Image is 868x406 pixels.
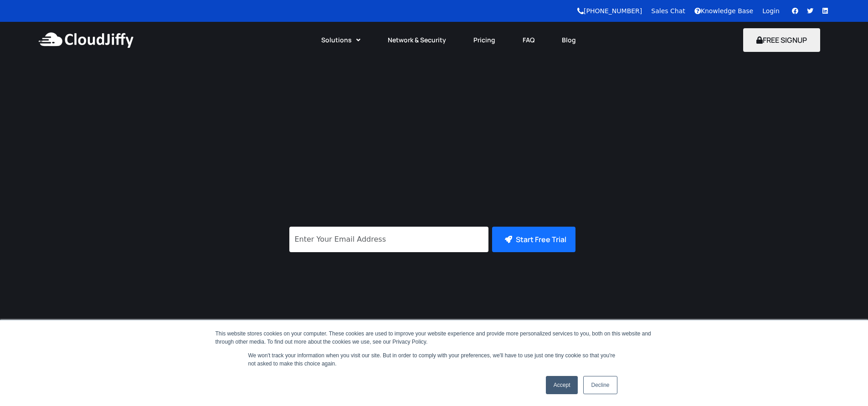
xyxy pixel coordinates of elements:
[374,30,460,50] a: Network & Security
[308,30,374,50] a: Solutions
[289,227,488,252] input: Enter Your Email Address
[743,28,820,52] button: FREE SIGNUP
[762,7,780,15] a: Login
[509,30,548,50] a: FAQ
[248,351,620,368] p: We won't track your information when you visit our site. But in order to comply with your prefere...
[492,227,575,252] button: Start Free Trial
[216,330,653,346] div: This website stores cookies on your computer. These cookies are used to improve your website expe...
[460,30,509,50] a: Pricing
[694,7,754,15] a: Knowledge Base
[546,376,578,394] a: Accept
[743,35,820,45] a: FREE SIGNUP
[651,7,685,15] a: Sales Chat
[577,7,642,15] a: [PHONE_NUMBER]
[583,376,617,394] a: Decline
[548,30,590,50] a: Blog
